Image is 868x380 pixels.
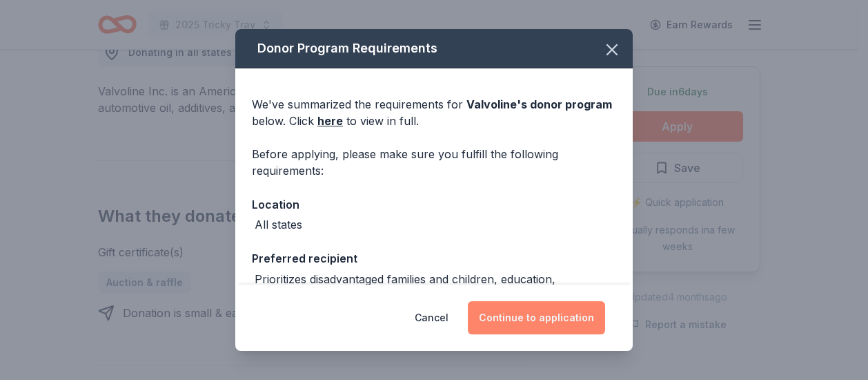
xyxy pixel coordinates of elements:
[252,146,616,179] div: Before applying, please make sure you fulfill the following requirements:
[255,271,616,304] div: Prioritizes disadvantaged families and children, education, environment, and diversity, equity, a...
[252,249,616,267] div: Preferred recipient
[252,96,616,129] div: We've summarized the requirements for below. Click to view in full.
[235,29,633,68] div: Donor Program Requirements
[255,216,302,233] div: All states
[415,301,448,334] button: Cancel
[317,113,343,129] a: here
[466,97,612,111] span: Valvoline 's donor program
[252,196,616,213] div: Location
[468,301,605,334] button: Continue to application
